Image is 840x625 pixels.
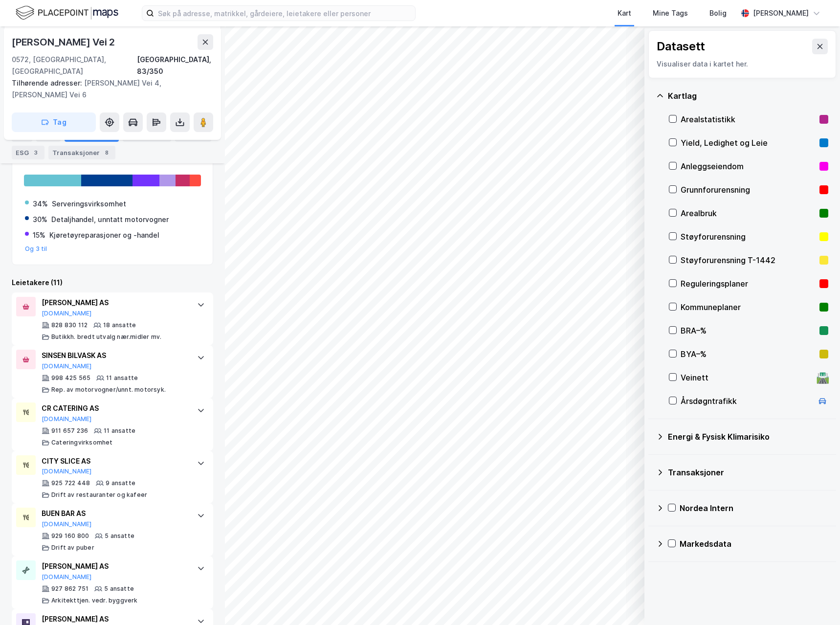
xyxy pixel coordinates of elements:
div: Anleggseiendom [681,160,816,172]
input: Søk på adresse, matrikkel, gårdeiere, leietakere eller personer [154,6,415,21]
div: Transaksjoner [48,146,115,159]
iframe: Chat Widget [791,578,840,625]
div: Drift av puber [51,544,94,552]
button: [DOMAIN_NAME] [42,415,92,423]
div: BUEN BAR AS [42,508,187,519]
button: Tag [12,112,96,132]
div: BYA–% [681,348,816,360]
div: Yield, Ledighet og Leie [681,137,816,149]
div: 828 830 112 [51,321,88,329]
div: 11 ansatte [104,427,135,435]
div: 8 [102,148,111,157]
div: Arealstatistikk [681,113,816,125]
div: 34% [33,198,48,210]
div: [PERSON_NAME] Vei 4, [PERSON_NAME] Vei 6 [12,77,205,101]
div: Datasett [657,39,705,54]
div: [PERSON_NAME] AS [42,613,187,625]
div: Kjøretøyreparasjoner og -handel [49,229,159,241]
div: Transaksjoner [668,467,828,478]
img: logo.f888ab2527a4732fd821a326f86c7f29.svg [16,4,118,22]
div: [PERSON_NAME] AS [42,297,187,309]
div: ESG [12,146,44,159]
div: Drift av restauranter og kafeer [51,491,147,499]
div: 0572, [GEOGRAPHIC_DATA], [GEOGRAPHIC_DATA] [12,54,137,77]
div: CR CATERING AS [42,402,187,414]
div: Energi & Fysisk Klimarisiko [668,431,828,443]
div: Støyforurensning [681,231,816,243]
div: [PERSON_NAME] [753,7,809,19]
div: 925 722 448 [51,479,90,487]
div: BRA–% [681,325,816,336]
button: [DOMAIN_NAME] [42,573,92,581]
button: [DOMAIN_NAME] [42,468,92,475]
div: Detaljhandel, unntatt motorvogner [51,214,169,225]
div: Rep. av motorvogner/unnt. motorsyk. [51,386,166,394]
div: Cateringvirksomhet [51,439,113,446]
div: SINSEN BILVASK AS [42,350,187,361]
div: Serveringsvirksomhet [52,198,126,210]
button: [DOMAIN_NAME] [42,362,92,370]
div: 5 ansatte [104,585,134,593]
button: [DOMAIN_NAME] [42,310,92,317]
span: Tilhørende adresser: [12,79,84,87]
div: Grunnforurensning [681,184,816,196]
div: Visualiser data i kartet her. [657,58,828,70]
div: 5 ansatte [105,532,134,540]
div: Arkitekttjen. vedr. byggverk [51,597,138,604]
div: 3 [31,148,41,157]
div: 15% [33,229,45,241]
div: Reguleringsplaner [681,278,816,290]
div: CITY SLICE AS [42,455,187,467]
div: [PERSON_NAME] AS [42,560,187,572]
div: Leietakere (11) [12,277,213,289]
div: 929 160 800 [51,532,89,540]
div: Årsdøgntrafikk [681,395,813,407]
div: 18 ansatte [103,321,136,329]
div: Bolig [709,7,727,19]
div: Støyforurensning T-1442 [681,254,816,266]
button: Og 3 til [25,245,47,253]
div: 998 425 565 [51,374,90,382]
div: 30% [33,214,47,225]
div: Markedsdata [680,538,828,550]
div: Kartlag [668,90,828,102]
button: [DOMAIN_NAME] [42,520,92,528]
div: Veinett [681,372,813,383]
div: 911 657 236 [51,427,88,435]
div: [PERSON_NAME] Vei 2 [12,34,117,50]
div: 927 862 751 [51,585,88,593]
div: 9 ansatte [106,479,135,487]
div: 🛣️ [816,371,829,384]
div: Kart [618,7,631,19]
div: Arealbruk [681,207,816,219]
div: Butikkh. bredt utvalg nær.midler mv. [51,333,161,341]
div: 11 ansatte [106,374,138,382]
div: Kommuneplaner [681,301,816,313]
div: Mine Tags [653,7,688,19]
div: [GEOGRAPHIC_DATA], 83/350 [137,54,213,77]
div: Nordea Intern [680,502,828,514]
